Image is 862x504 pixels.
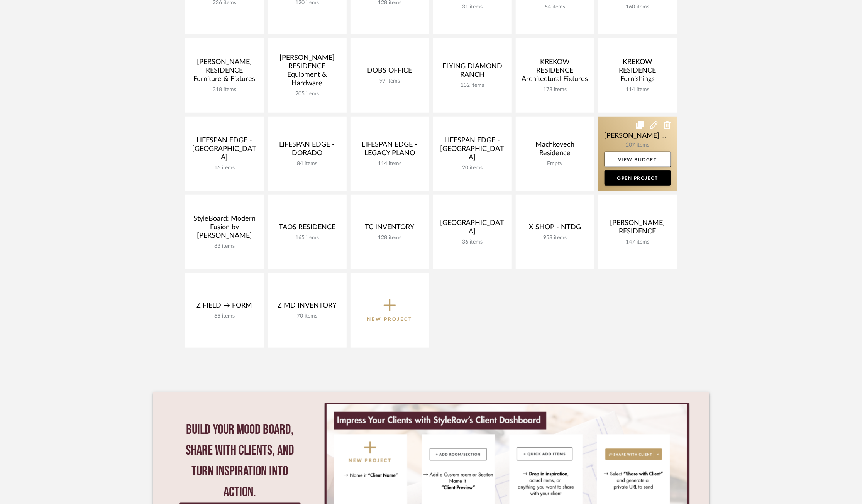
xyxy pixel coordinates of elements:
[605,152,671,167] a: View Budget
[605,4,671,10] div: 160 items
[439,4,506,10] div: 31 items
[605,170,671,186] a: Open Project
[191,58,258,86] div: [PERSON_NAME] RESIDENCE Furniture & Fixtures
[274,235,340,241] div: 165 items
[351,273,429,348] button: New Project
[605,239,671,245] div: 147 items
[357,140,423,161] div: LIFESPAN EDGE - LEGACY PLANO
[274,140,340,161] div: LIFESPAN EDGE - DORADO
[179,419,301,503] div: Build your mood board, share with clients, and turn inspiration into action.
[274,161,340,167] div: 84 items
[191,165,258,171] div: 16 items
[439,239,506,245] div: 36 items
[605,86,671,93] div: 114 items
[367,315,412,323] p: New Project
[191,215,258,243] div: StyleBoard: Modern Fusion by [PERSON_NAME]
[191,313,258,320] div: 65 items
[522,161,588,167] div: Empty
[191,243,258,250] div: 83 items
[357,78,423,85] div: 97 items
[191,301,258,313] div: Z FIELD → FORM
[274,301,340,313] div: Z MD INVENTORY
[274,313,340,320] div: 70 items
[439,219,506,239] div: [GEOGRAPHIC_DATA]
[191,136,258,165] div: LIFESPAN EDGE - [GEOGRAPHIC_DATA]
[191,86,258,93] div: 318 items
[439,82,506,89] div: 132 items
[439,62,506,82] div: FLYING DIAMOND RANCH
[274,91,340,97] div: 205 items
[522,235,588,241] div: 958 items
[357,161,423,167] div: 114 items
[522,58,588,86] div: KREKOW RESIDENCE Architectural Fixtures
[522,4,588,10] div: 54 items
[357,223,423,235] div: TC INVENTORY
[522,86,588,93] div: 178 items
[357,235,423,241] div: 128 items
[357,66,423,78] div: DOBS OFFICE
[522,140,588,161] div: Machkovech Residence
[439,165,506,171] div: 20 items
[605,219,671,239] div: [PERSON_NAME] RESIDENCE
[274,54,340,91] div: [PERSON_NAME] RESIDENCE Equipment & Hardware
[605,58,671,86] div: KREKOW RESIDENCE Furnishings
[274,223,340,235] div: TAOS RESIDENCE
[522,223,588,235] div: X SHOP - NTDG
[439,136,506,165] div: LIFESPAN EDGE - [GEOGRAPHIC_DATA]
